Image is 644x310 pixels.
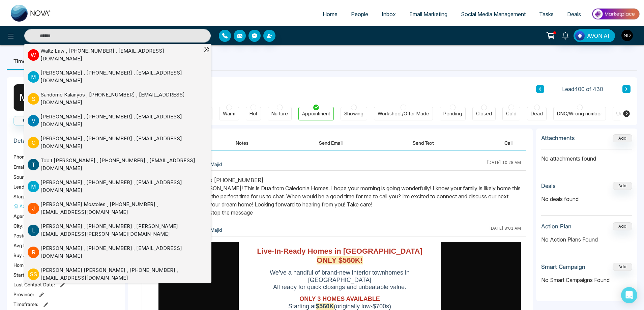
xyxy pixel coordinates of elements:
button: Add [613,134,632,142]
span: Tasks [539,11,554,18]
div: [PERSON_NAME] , [PHONE_NUMBER] , [EMAIL_ADDRESS][DOMAIN_NAME] [40,245,201,260]
span: Social Media Management [461,11,526,18]
span: City : [13,222,24,229]
p: S S [28,269,39,280]
a: Tasks [532,8,560,21]
p: No deals found [541,195,632,203]
div: Appointment [302,110,330,117]
div: Warm [223,110,235,117]
div: Open Intercom Messenger [621,287,637,303]
button: Call [13,116,46,125]
div: [PERSON_NAME] [PERSON_NAME] , [PHONE_NUMBER] , [EMAIL_ADDRESS][DOMAIN_NAME] [40,266,201,282]
span: Stage: [13,193,28,200]
div: Sandorne Kalanyos , [PHONE_NUMBER] , [EMAIL_ADDRESS][DOMAIN_NAME] [40,91,201,106]
div: M S [13,84,40,111]
span: Postal Code : [13,232,41,239]
div: [DATE] 10:28 AM [487,160,521,168]
div: Hot [250,110,257,117]
span: Lead 400 of 430 [562,85,603,93]
div: [PERSON_NAME] , [PHONE_NUMBER] , [PERSON_NAME][EMAIL_ADDRESS][PERSON_NAME][DOMAIN_NAME] [40,223,201,238]
span: Source: [13,173,30,180]
p: T [28,159,39,170]
div: Closed [476,110,492,117]
a: Deals [560,8,588,21]
button: Send Email [305,135,356,150]
div: [PERSON_NAME] , [PHONE_NUMBER] , [EMAIL_ADDRESS][DOMAIN_NAME] [40,69,201,84]
span: AVON AI [587,32,609,40]
p: L [28,225,39,236]
span: Majid [210,226,222,233]
div: [DATE] 8:01 AM [489,225,521,234]
div: Dead [531,110,543,117]
h3: Action Plan [541,223,572,230]
div: [PERSON_NAME] , [PHONE_NUMBER] , [EMAIL_ADDRESS][DOMAIN_NAME] [40,179,201,194]
span: Start Date : [13,271,37,278]
p: No Action Plans Found [541,235,632,244]
p: J [28,203,39,214]
button: Add Address [13,203,49,210]
button: Call [491,135,526,150]
button: Add [613,222,632,230]
button: Send Text [399,135,447,150]
p: R [28,247,39,258]
span: Lead Type: [13,183,38,190]
a: Email Marketing [403,8,454,21]
span: Buy Area : [13,252,35,259]
div: [PERSON_NAME] , [PHONE_NUMBER] , [EMAIL_ADDRESS][DOMAIN_NAME] [40,113,201,128]
span: Phone: [13,153,29,160]
button: Notes [222,135,262,150]
span: Email: [13,163,26,170]
div: Showing [344,110,363,117]
p: W [28,49,39,61]
span: Province : [13,291,34,298]
button: AVON AI [574,29,615,42]
p: S [28,93,39,105]
button: Add [613,263,632,271]
div: Nurture [271,110,288,117]
button: Add [613,182,632,190]
a: Home [316,8,344,21]
div: Waltz Law , [PHONE_NUMBER] , [EMAIL_ADDRESS][DOMAIN_NAME] [40,47,201,62]
span: Majid [210,161,222,168]
p: C [28,137,39,148]
span: Avg Property Price : [13,242,56,249]
p: No Smart Campaigns Found [541,276,632,284]
a: People [344,8,375,21]
div: Tobit [PERSON_NAME] , [PHONE_NUMBER] , [EMAIL_ADDRESS][DOMAIN_NAME] [40,157,201,172]
div: [PERSON_NAME] , [PHONE_NUMBER] , [EMAIL_ADDRESS][DOMAIN_NAME] [40,135,201,150]
div: Unspecified [616,110,643,117]
span: Email Marketing [409,11,447,18]
div: Worksheet/Offer Made [378,110,429,117]
img: Nova CRM Logo [11,5,51,22]
h3: Smart Campaign [541,263,585,270]
span: Last Contact Date : [13,281,55,288]
span: Timeframe : [13,301,38,308]
span: Agent: [13,213,28,220]
div: Cold [506,110,517,117]
p: M [28,71,39,83]
span: Inbox [382,11,396,18]
span: Home Type : [13,261,40,269]
div: [PERSON_NAME] Mostoles , [PHONE_NUMBER] , [EMAIL_ADDRESS][DOMAIN_NAME] [40,201,201,216]
h3: Deals [541,182,556,189]
img: Market-place.gif [591,6,640,22]
h3: Details [13,137,118,148]
img: Lead Flow [575,31,585,40]
p: No attachments found [541,149,632,163]
div: Pending [443,110,462,117]
span: Home [323,11,338,18]
img: User Avatar [621,30,633,41]
p: M [28,181,39,192]
a: Inbox [375,8,403,21]
span: Add [613,135,632,141]
p: V [28,115,39,126]
span: People [351,11,368,18]
span: Deals [567,11,581,18]
h3: Attachments [541,135,575,141]
div: DNC/Wrong number [557,110,602,117]
a: Social Media Management [454,8,532,21]
li: Timeline [7,52,41,70]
